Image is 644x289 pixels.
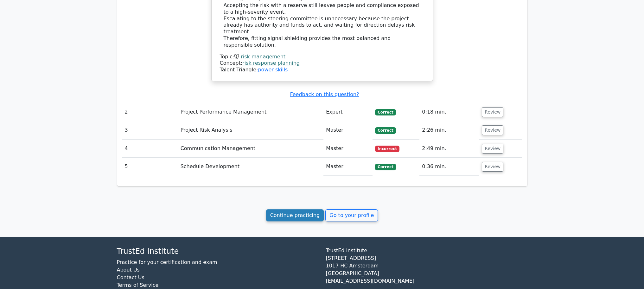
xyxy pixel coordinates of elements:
td: 2 [122,103,178,121]
td: Project Performance Management [178,103,323,121]
td: 4 [122,140,178,158]
div: Concept: [220,60,424,67]
div: Topic: [220,54,424,60]
div: Talent Triangle: [220,54,424,73]
a: Contact Us [117,274,144,280]
td: Communication Management [178,140,323,158]
button: Review [482,107,503,117]
a: Continue practicing [266,209,324,221]
td: Master [323,140,373,158]
td: Master [323,121,373,139]
td: 3 [122,121,178,139]
button: Review [482,162,503,172]
button: Review [482,144,503,154]
td: 2:49 min. [419,140,479,158]
button: Review [482,125,503,135]
a: Practice for your certification and exam [117,259,217,265]
td: Expert [323,103,373,121]
a: power skills [258,67,288,73]
a: About Us [117,267,140,273]
span: Correct [375,127,396,134]
span: Incorrect [375,146,399,152]
span: Correct [375,109,396,115]
a: Go to your profile [325,209,378,221]
td: Master [323,158,373,176]
h4: TrustEd Institute [117,247,318,256]
td: 5 [122,158,178,176]
td: 0:18 min. [419,103,479,121]
a: Terms of Service [117,282,159,288]
a: risk management [241,54,285,60]
td: Project Risk Analysis [178,121,323,139]
td: 0:36 min. [419,158,479,176]
td: Schedule Development [178,158,323,176]
a: risk response planning [242,60,300,66]
a: Feedback on this question? [290,91,359,97]
td: 2:26 min. [419,121,479,139]
span: Correct [375,164,396,170]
